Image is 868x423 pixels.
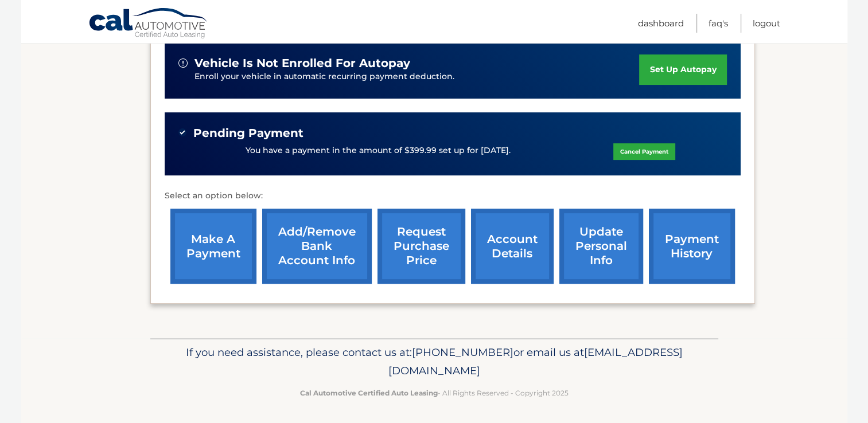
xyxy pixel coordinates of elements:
[638,14,684,33] a: Dashboard
[412,346,513,359] span: [PHONE_NUMBER]
[377,209,465,284] a: request purchase price
[193,126,303,140] span: Pending Payment
[471,209,554,284] a: account details
[753,14,780,33] a: Logout
[300,389,438,397] strong: Cal Automotive Certified Auto Leasing
[194,70,640,83] p: Enroll your vehicle in automatic recurring payment deduction.
[178,58,188,68] img: alert-white.svg
[649,209,735,284] a: payment history
[559,209,643,284] a: update personal info
[639,54,726,85] a: set up autopay
[170,209,256,284] a: make a payment
[158,387,711,399] p: - All Rights Reserved - Copyright 2025
[178,128,186,136] img: check-green.svg
[388,346,683,377] span: [EMAIL_ADDRESS][DOMAIN_NAME]
[194,56,410,70] span: vehicle is not enrolled for autopay
[246,144,511,157] p: You have a payment in the amount of $399.99 set up for [DATE].
[613,143,675,160] a: Cancel Payment
[165,189,741,203] p: Select an option below:
[709,14,728,33] a: FAQ's
[88,7,209,41] a: Cal Automotive
[158,343,711,380] p: If you need assistance, please contact us at: or email us at
[262,209,372,284] a: Add/Remove bank account info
